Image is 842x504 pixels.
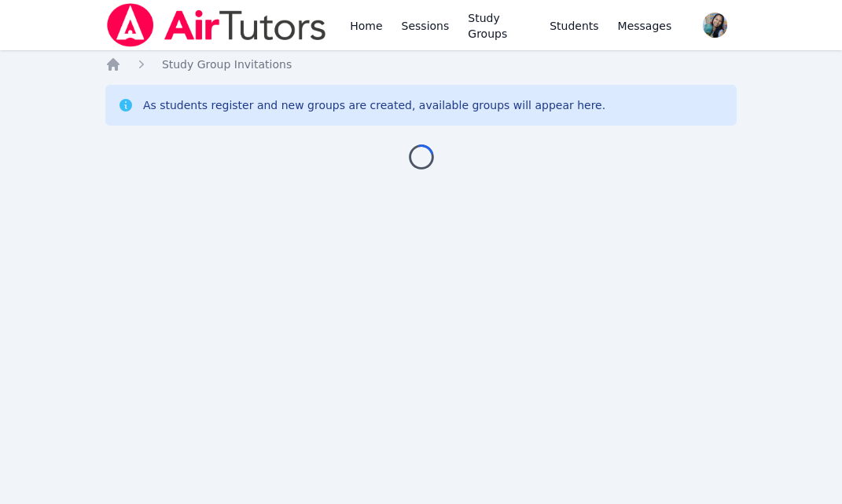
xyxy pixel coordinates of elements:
[143,97,605,113] div: As students register and new groups are created, available groups will appear here.
[162,58,292,71] span: Study Group Invitations
[105,57,737,72] nav: Breadcrumb
[105,3,328,47] img: Air Tutors
[618,18,672,34] span: Messages
[162,57,292,72] a: Study Group Invitations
